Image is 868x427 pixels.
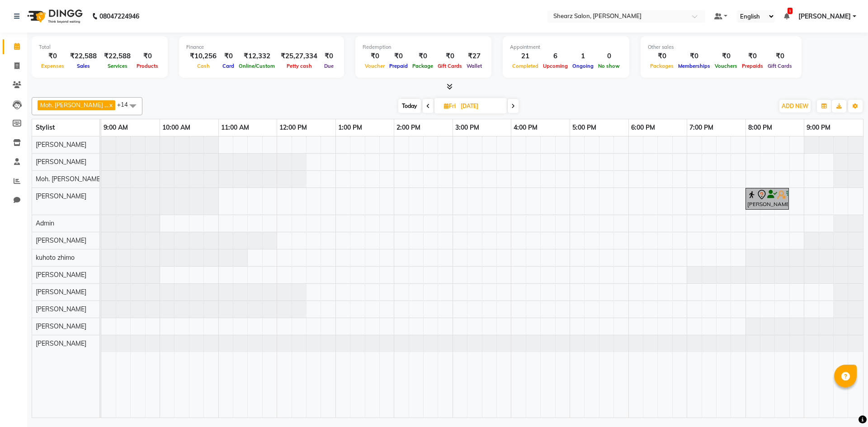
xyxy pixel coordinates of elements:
[394,121,423,134] a: 2:00 PM
[782,103,808,109] span: ADD NEW
[66,51,100,61] div: ₹22,588
[398,99,421,113] span: Today
[435,51,464,61] div: ₹0
[570,121,599,134] a: 5:00 PM
[442,103,458,109] span: Fri
[740,51,765,61] div: ₹0
[410,63,435,69] span: Package
[746,121,774,134] a: 8:00 PM
[387,51,410,61] div: ₹0
[464,51,484,61] div: ₹27
[363,51,387,61] div: ₹0
[596,63,622,69] span: No show
[100,51,134,61] div: ₹22,588
[236,51,277,61] div: ₹12,332
[458,99,503,113] input: 2025-09-05
[387,63,410,69] span: Prepaid
[186,51,220,61] div: ₹10,256
[99,4,139,29] b: 08047224946
[36,219,54,227] span: Admin
[712,63,740,69] span: Vouchers
[541,51,570,61] div: 6
[648,63,676,69] span: Packages
[510,63,541,69] span: Completed
[712,51,740,61] div: ₹0
[105,63,130,69] span: Services
[134,51,160,61] div: ₹0
[410,51,435,61] div: ₹0
[648,51,676,61] div: ₹0
[39,63,66,69] span: Expenses
[75,63,92,69] span: Sales
[676,63,712,69] span: Memberships
[676,51,712,61] div: ₹0
[36,322,86,330] span: [PERSON_NAME]
[160,121,193,134] a: 10:00 AM
[570,51,596,61] div: 1
[134,63,160,69] span: Products
[220,63,236,69] span: Card
[40,101,108,108] span: Moh. [PERSON_NAME] ...
[804,121,833,134] a: 9:00 PM
[453,121,481,134] a: 3:00 PM
[108,101,113,108] a: x
[36,175,108,183] span: Moh. [PERSON_NAME] ...
[195,63,212,69] span: Cash
[23,4,85,29] img: logo
[779,100,811,113] button: ADD NEW
[746,189,788,208] div: [PERSON_NAME] ., 08:00 PM-08:45 PM, Sr. men hair cut
[186,43,337,51] div: Finance
[236,63,277,69] span: Online/Custom
[36,192,86,200] span: [PERSON_NAME]
[629,121,657,134] a: 6:00 PM
[765,63,794,69] span: Gift Cards
[219,121,251,134] a: 11:00 AM
[284,63,314,69] span: Petty cash
[570,63,596,69] span: Ongoing
[117,101,135,108] span: +14
[39,43,160,51] div: Total
[798,12,851,21] span: [PERSON_NAME]
[648,43,794,51] div: Other sales
[277,121,309,134] a: 12:00 PM
[36,141,86,149] span: [PERSON_NAME]
[36,123,55,131] span: Stylist
[596,51,622,61] div: 0
[336,121,364,134] a: 1:00 PM
[322,63,336,69] span: Due
[101,121,130,134] a: 9:00 AM
[36,288,86,296] span: [PERSON_NAME]
[36,158,86,166] span: [PERSON_NAME]
[510,51,541,61] div: 21
[784,12,789,20] a: 1
[36,236,86,244] span: [PERSON_NAME]
[36,305,86,313] span: [PERSON_NAME]
[765,51,794,61] div: ₹0
[510,43,622,51] div: Appointment
[220,51,236,61] div: ₹0
[464,63,484,69] span: Wallet
[321,51,337,61] div: ₹0
[435,63,464,69] span: Gift Cards
[788,8,793,14] span: 1
[277,51,321,61] div: ₹25,27,334
[39,51,66,61] div: ₹0
[687,121,716,134] a: 7:00 PM
[36,253,75,262] span: kuhoto zhimo
[363,43,484,51] div: Redemption
[363,63,387,69] span: Voucher
[740,63,765,69] span: Prepaids
[541,63,570,69] span: Upcoming
[511,121,540,134] a: 4:00 PM
[36,271,86,279] span: [PERSON_NAME]
[36,339,86,347] span: [PERSON_NAME]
